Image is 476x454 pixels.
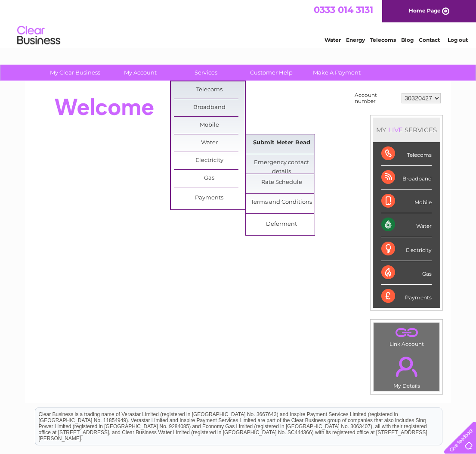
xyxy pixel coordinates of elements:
[246,134,317,152] a: Submit Meter Read
[381,285,432,308] div: Payments
[174,134,245,152] a: Water
[381,261,432,285] div: Gas
[381,166,432,190] div: Broadband
[17,22,61,49] img: logo.png
[174,190,245,207] a: Payments
[174,99,245,116] a: Broadband
[174,170,245,187] a: Gas
[370,37,396,43] a: Telecoms
[35,5,442,42] div: Clear Business is a trading name of Verastar Limited (registered in [GEOGRAPHIC_DATA] No. 3667643...
[373,322,440,349] td: Link Account
[246,174,317,191] a: Rate Schedule
[174,81,245,99] a: Telecoms
[246,154,317,171] a: Emergency contact details
[376,351,437,382] a: .
[381,190,432,213] div: Mobile
[40,65,111,81] a: My Clear Business
[376,325,437,340] a: .
[346,37,365,43] a: Energy
[174,152,245,169] a: Electricity
[325,37,341,43] a: Water
[246,216,317,233] a: Deferment
[174,117,245,134] a: Mobile
[381,142,432,166] div: Telecoms
[386,126,405,134] div: LIVE
[401,37,414,43] a: Blog
[448,37,468,43] a: Log out
[373,118,440,142] div: MY SERVICES
[105,65,176,81] a: My Account
[381,237,432,261] div: Electricity
[314,4,373,15] a: 0333 014 3131
[170,65,241,81] a: Services
[381,213,432,237] div: Water
[373,349,440,392] td: My Details
[236,65,307,81] a: Customer Help
[301,65,372,81] a: Make A Payment
[419,37,440,43] a: Contact
[246,194,317,211] a: Terms and Conditions
[352,90,399,106] td: Account number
